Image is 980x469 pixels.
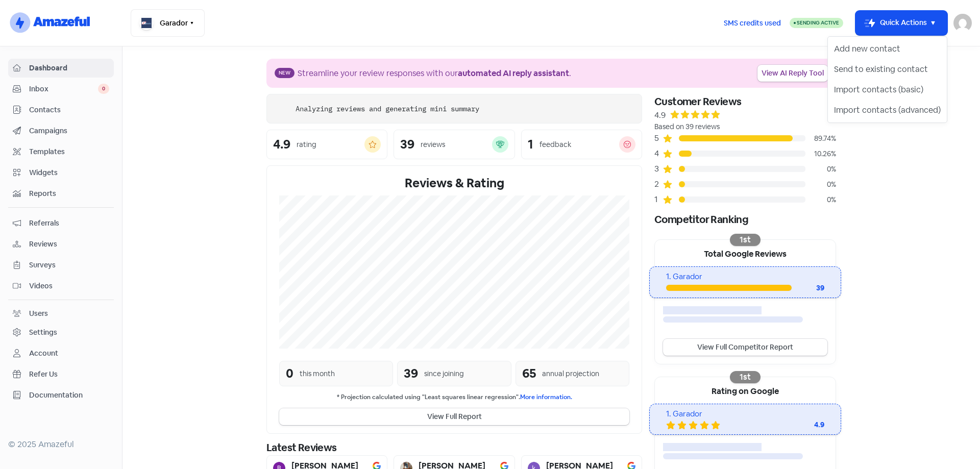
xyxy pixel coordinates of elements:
span: Refer Us [29,369,109,380]
div: 4.9 [654,109,666,121]
span: Campaigns [29,126,109,136]
a: Referrals [8,214,114,233]
div: 1 [654,193,663,206]
span: Surveys [29,260,109,270]
span: Contacts [29,105,109,115]
a: View AI Reply Tool [757,65,828,82]
div: 0% [805,179,836,190]
span: Widgets [29,167,109,178]
span: Dashboard [29,63,109,73]
div: Latest Reviews [266,440,642,455]
span: Sending Active [797,19,839,26]
div: 5 [654,132,663,144]
div: since joining [424,368,464,379]
div: 0 [286,364,293,383]
div: Competitor Ranking [654,212,836,227]
button: Garador [131,9,205,37]
a: 1feedback [521,130,642,159]
img: User [953,14,972,32]
div: © 2025 Amazeful [8,438,114,451]
div: Users [29,308,48,319]
a: Refer Us [8,365,114,384]
div: 4 [654,147,663,160]
button: Import contacts (basic) [828,80,947,100]
div: annual projection [542,368,599,379]
button: Add new contact [828,39,947,59]
a: Widgets [8,163,114,182]
a: SMS credits used [715,17,790,28]
div: Based on 39 reviews [654,121,836,132]
button: Import contacts (advanced) [828,100,947,120]
div: 39 [404,364,418,383]
a: More information. [520,393,572,401]
div: reviews [421,139,445,150]
div: 1 [528,138,533,151]
div: Reviews & Rating [279,174,629,192]
div: feedback [540,139,571,150]
div: Customer Reviews [654,94,836,109]
span: New [275,68,295,78]
div: 2 [654,178,663,190]
a: Templates [8,142,114,161]
span: Inbox [29,84,98,94]
div: 4.9 [273,138,290,151]
div: 3 [654,163,663,175]
a: Documentation [8,386,114,405]
a: Videos [8,277,114,295]
a: Account [8,344,114,363]
a: Reports [8,184,114,203]
div: Settings [29,327,57,338]
div: Analyzing reviews and generating mini summary [296,104,479,114]
span: Reports [29,188,109,199]
div: Total Google Reviews [655,240,836,266]
button: Quick Actions [855,11,947,35]
span: Templates [29,146,109,157]
small: * Projection calculated using "Least squares linear regression". [279,392,629,402]
div: 39 [400,138,414,151]
div: Rating on Google [655,377,836,404]
div: 89.74% [805,133,836,144]
div: 0% [805,164,836,175]
a: Dashboard [8,59,114,78]
div: 4.9 [783,419,824,430]
div: 1. Garador [666,271,824,283]
a: 39reviews [394,130,514,159]
a: Reviews [8,235,114,254]
span: Videos [29,281,109,291]
b: automated AI reply assistant [458,68,569,79]
div: 1. Garador [666,408,824,420]
a: 4.9rating [266,130,387,159]
a: View Full Competitor Report [663,339,827,356]
span: Reviews [29,239,109,250]
a: Campaigns [8,121,114,140]
a: Contacts [8,101,114,119]
span: SMS credits used [724,18,781,29]
button: View Full Report [279,408,629,425]
span: Referrals [29,218,109,229]
div: 65 [522,364,536,383]
a: Surveys [8,256,114,275]
a: Settings [8,323,114,342]
div: 39 [792,283,824,293]
div: Account [29,348,58,359]
a: Inbox 0 [8,80,114,98]
div: 0% [805,194,836,205]
button: Send to existing contact [828,59,947,80]
a: Sending Active [790,17,843,29]
a: Users [8,304,114,323]
div: 10.26% [805,149,836,159]
span: 0 [98,84,109,94]
div: this month [300,368,335,379]
div: Streamline your review responses with our . [298,67,571,80]
div: 1st [730,371,761,383]
div: rating [297,139,316,150]
div: 1st [730,234,761,246]
span: Documentation [29,390,109,401]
